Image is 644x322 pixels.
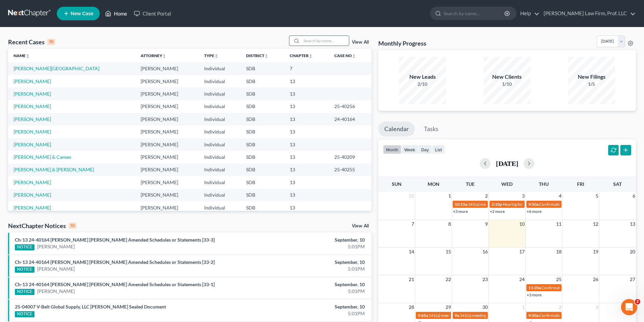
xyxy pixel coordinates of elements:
[14,129,51,134] a: [PERSON_NAME]
[352,40,369,45] a: View All
[241,189,284,201] td: SDB
[517,7,540,20] a: Help
[130,7,174,20] a: Client Portal
[241,88,284,100] td: SDB
[632,192,636,200] span: 6
[445,303,452,311] span: 29
[284,189,329,201] td: 13
[199,125,241,138] td: Individual
[284,100,329,113] td: 13
[629,275,636,283] span: 27
[568,81,615,88] div: 1/5
[14,154,71,160] a: [PERSON_NAME] & Cameo
[592,220,599,228] span: 12
[392,181,402,187] span: Sun
[558,192,562,200] span: 4
[577,181,584,187] span: Fri
[199,75,241,88] td: Individual
[14,53,30,58] a: Nameunfold_more
[527,292,542,297] a: +3 more
[444,7,505,20] input: Search by name...
[199,88,241,100] td: Individual
[519,220,525,228] span: 10
[199,62,241,75] td: Individual
[199,151,241,163] td: Individual
[490,209,505,214] a: +2 more
[135,138,199,151] td: [PERSON_NAME]
[71,11,93,16] span: New Case
[14,66,99,71] a: [PERSON_NAME][GEOGRAPHIC_DATA]
[329,151,372,163] td: 25-40209
[460,313,525,318] span: 341(a) meeting for [PERSON_NAME]
[629,220,636,228] span: 13
[246,53,268,58] a: Districtunfold_more
[135,75,199,88] td: [PERSON_NAME]
[595,303,599,311] span: 3
[445,248,452,256] span: 15
[253,237,365,243] div: September, 10
[528,285,541,290] span: 11:20a
[253,266,365,272] div: 5:01PM
[592,275,599,283] span: 26
[448,192,452,200] span: 1
[528,202,539,207] span: 9:50a
[568,73,615,81] div: New Filings
[253,303,365,310] div: September, 10
[15,281,215,287] a: Ch-13 24-40164 [PERSON_NAME] [PERSON_NAME] Amended Schedules or Statements [33-1]
[141,53,166,58] a: Attorneyunfold_more
[411,220,415,228] span: 7
[253,281,365,288] div: September, 10
[15,267,34,273] div: NOTICE
[241,75,284,88] td: SDB
[14,179,51,185] a: [PERSON_NAME]
[253,310,365,317] div: 5:01PM
[135,62,199,75] td: [PERSON_NAME]
[352,224,369,228] a: View All
[135,151,199,163] td: [PERSON_NAME]
[284,176,329,189] td: 13
[135,125,199,138] td: [PERSON_NAME]
[37,288,75,295] a: [PERSON_NAME]
[253,243,365,250] div: 5:01PM
[135,100,199,113] td: [PERSON_NAME]
[69,223,76,229] div: 10
[241,138,284,151] td: SDB
[199,113,241,125] td: Individual
[14,78,51,84] a: [PERSON_NAME]
[448,220,452,228] span: 8
[241,151,284,163] td: SDB
[284,164,329,176] td: 13
[528,313,539,318] span: 9:50a
[483,73,531,81] div: New Clients
[15,304,166,309] a: 25-04007 V-Belt Global Supply, LLC [PERSON_NAME] Sealed Document
[399,73,446,81] div: New Leads
[135,164,199,176] td: [PERSON_NAME]
[8,38,55,46] div: Recent Cases
[264,54,268,58] i: unfold_more
[455,313,459,318] span: 9a
[14,116,51,122] a: [PERSON_NAME]
[284,62,329,75] td: 7
[241,164,284,176] td: SDB
[214,54,218,58] i: unfold_more
[241,62,284,75] td: SDB
[162,54,166,58] i: unfold_more
[540,7,636,20] a: [PERSON_NAME] Law Firm, Prof. LLC
[15,244,34,250] div: NOTICE
[482,248,488,256] span: 16
[503,202,555,207] span: Hearing for [PERSON_NAME]
[199,100,241,113] td: Individual
[558,303,562,311] span: 2
[329,164,372,176] td: 25-40255
[15,311,34,317] div: NOTICE
[418,313,428,318] span: 9:45a
[613,181,622,187] span: Sat
[15,289,34,295] div: NOTICE
[592,248,599,256] span: 19
[135,176,199,189] td: [PERSON_NAME]
[309,54,313,58] i: unfold_more
[14,91,51,97] a: [PERSON_NAME]
[408,192,415,200] span: 31
[302,36,349,46] input: Search by name...
[482,275,488,283] span: 23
